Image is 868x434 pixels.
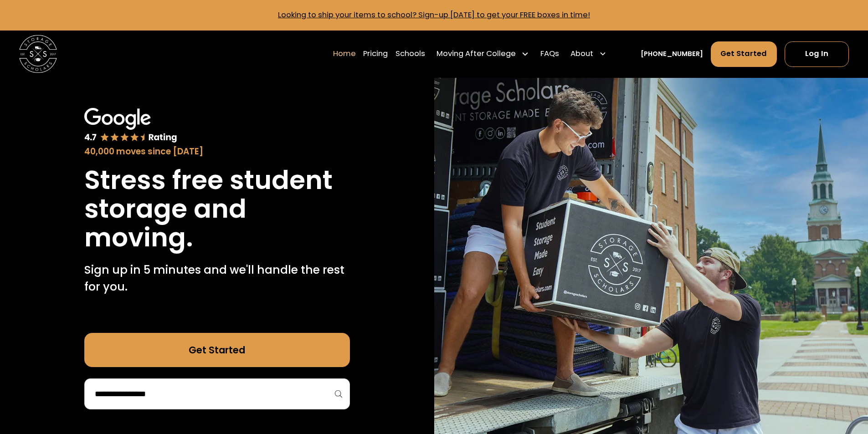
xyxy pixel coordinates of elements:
[84,261,350,296] p: Sign up in 5 minutes and we'll handle the rest for you.
[711,41,777,67] a: Get Started
[84,145,350,158] div: 40,000 moves since [DATE]
[785,41,849,67] a: Log In
[84,166,350,252] h1: Stress free student storage and moving.
[433,41,533,67] div: Moving After College
[567,41,611,67] div: About
[19,35,57,73] a: home
[570,48,593,60] div: About
[84,333,350,367] a: Get Started
[540,41,559,67] a: FAQs
[84,108,177,143] img: Google 4.7 star rating
[395,41,425,67] a: Schools
[641,49,703,59] a: [PHONE_NUMBER]
[278,10,590,20] a: Looking to ship your items to school? Sign-up [DATE] to get your FREE boxes in time!
[437,48,516,60] div: Moving After College
[333,41,356,67] a: Home
[363,41,388,67] a: Pricing
[19,35,57,73] img: Storage Scholars main logo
